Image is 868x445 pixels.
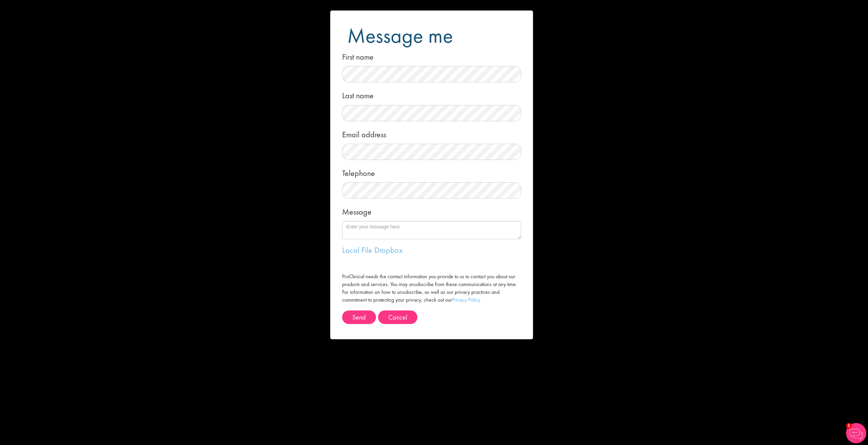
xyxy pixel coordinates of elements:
[342,273,521,304] label: ProClinical needs the contact information you provide to us to contact you about our products and...
[378,310,417,324] button: Cancel
[342,165,375,179] label: Telephone
[342,87,374,101] label: Last name
[374,245,403,255] a: Dropbox
[846,423,852,429] span: 1
[342,310,376,324] button: Send
[846,423,866,443] img: Chatbot
[342,204,372,218] label: Message
[342,126,386,140] label: Email address
[342,245,372,255] a: Local File
[452,296,481,303] a: Privacy Policy.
